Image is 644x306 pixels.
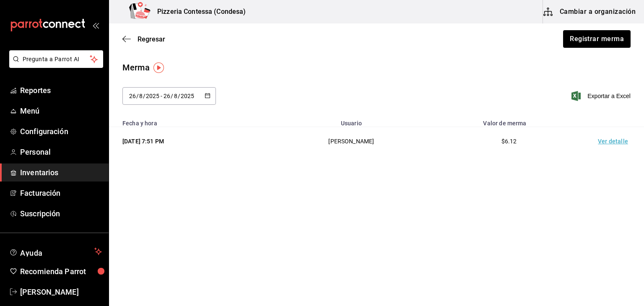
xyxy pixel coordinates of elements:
div: Merma [122,61,150,74]
th: Valor de merma [433,115,585,127]
input: Day [129,93,136,99]
button: Registrar merma [563,30,631,48]
a: Pregunta a Parrot AI [6,61,103,70]
span: / [143,93,145,99]
span: Recomienda Parrot [20,266,102,277]
span: $6.12 [501,138,517,145]
input: Month [139,93,143,99]
span: / [171,93,173,99]
span: Inventarios [20,167,102,178]
td: [PERSON_NAME] [270,127,433,156]
input: Month [174,93,178,99]
input: Year [145,93,160,99]
div: [DATE] 7:51 PM [122,137,260,145]
span: Regresar [138,35,165,43]
button: Pregunta a Parrot AI [9,50,103,68]
button: open_drawer_menu [92,22,99,29]
span: / [178,93,180,99]
span: / [136,93,139,99]
td: Ver detalle [585,127,644,156]
span: Reportes [20,85,102,96]
span: [PERSON_NAME] [20,286,102,298]
th: Usuario [270,115,433,127]
span: Facturación [20,187,102,199]
input: Year [180,93,195,99]
input: Day [163,93,171,99]
span: Configuración [20,126,102,137]
button: Regresar [122,35,165,43]
h3: Pizzeria Contessa (Condesa) [151,7,246,17]
img: Tooltip marker [153,62,164,73]
span: - [161,93,162,99]
span: Ayuda [20,246,91,257]
span: Personal [20,146,102,158]
span: Menú [20,105,102,117]
span: Suscripción [20,208,102,219]
span: Pregunta a Parrot AI [23,55,90,64]
button: Exportar a Excel [573,91,631,101]
th: Fecha y hora [109,115,270,127]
